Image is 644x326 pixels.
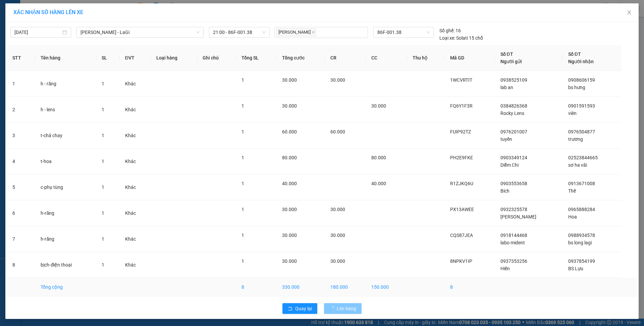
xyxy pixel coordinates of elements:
span: Số ĐT [500,51,513,57]
th: SL [96,45,120,71]
span: Quận 10 [68,43,92,50]
td: 4 [7,149,35,174]
td: 5 [7,174,35,200]
span: 1 [102,133,104,138]
span: 60.000 [330,129,345,134]
span: viên [568,111,577,116]
span: 0937353256 [500,258,527,264]
td: Khác [120,97,151,123]
span: rollback [288,306,292,312]
td: 180.000 [325,278,366,296]
td: 1 [7,71,35,97]
span: Lên hàng [337,305,356,312]
span: 30.000 [282,258,297,264]
td: 3 [7,123,35,149]
span: 0988934578 [568,233,595,238]
span: bs long lagi [568,240,592,245]
span: 1 [102,81,104,86]
div: Solati 15 chỗ [439,34,483,42]
span: 80.000 [371,155,386,160]
td: 2 [7,97,35,123]
span: 80.000 [282,155,297,160]
span: Diễm Chi [500,162,519,168]
span: 40.000 [282,181,297,186]
span: Số ĐT [568,51,581,57]
span: 1 [102,236,104,242]
span: 1 [241,155,244,160]
td: t-chả chay [35,123,96,149]
span: down [196,30,200,34]
span: CQS87JEA [450,233,473,238]
span: 30.000 [282,103,297,109]
span: 30.000 [282,233,297,238]
th: Loại hàng [151,45,197,71]
span: 21:00 - 86F-001.38 [213,27,266,37]
span: 0965888284 [568,207,595,212]
span: 1 [241,129,244,134]
td: Khác [120,174,151,200]
td: 8 [7,252,35,278]
span: close [312,31,315,34]
button: Close [620,3,639,22]
span: Rocky Lens [500,111,524,116]
span: [PERSON_NAME] [500,214,536,219]
span: 1 [241,103,244,109]
span: PH2E9FKE [450,155,473,160]
span: PX13AWEE [450,207,474,212]
span: 0938525109 [500,77,527,83]
button: Lên hàng [324,303,362,314]
span: 0937854199 [568,258,595,264]
span: tuyền [500,136,512,142]
span: 1 [102,159,104,164]
span: loading [329,306,337,311]
th: CC [366,45,407,71]
span: 30.000 [330,207,345,212]
th: Tổng cước [277,45,325,71]
span: 1 [241,258,244,264]
span: 0932325578 [500,207,527,212]
span: Người nhận [568,59,594,64]
span: 1 [102,185,104,190]
td: 8 [445,278,495,296]
span: [PERSON_NAME] [276,29,316,36]
input: 14/09/2025 [14,29,61,36]
span: 1 [241,181,244,186]
span: 1 [241,207,244,212]
span: 30.000 [330,233,345,238]
span: 60.000 [282,129,297,134]
span: lab an [500,85,513,90]
span: Người gửi [500,59,522,64]
td: Tổng cộng [35,278,96,296]
th: Tổng SL [236,45,277,71]
span: Hiền [500,266,510,271]
span: FUIP92TZ [450,129,471,134]
td: Khác [120,226,151,252]
th: ĐVT [120,45,151,71]
span: 0903349124 [500,155,527,160]
span: 0908606159 [568,77,595,83]
td: 7 [7,226,35,252]
td: t-hoa [35,149,96,174]
span: 8NPKV1IP [450,258,472,264]
span: 30.000 [282,77,297,83]
td: bịch-điện thoại [35,252,96,278]
span: Thế [568,188,576,194]
span: FQ6Y1F3R [450,103,473,109]
th: Tên hàng [35,45,96,71]
span: 30.000 [282,207,297,212]
span: trương [568,136,583,142]
td: 6 [7,200,35,226]
span: 1WCVRTIT [450,77,472,83]
th: Thu hộ [407,45,445,71]
th: Ghi chú [197,45,236,71]
td: 8 [236,278,277,296]
span: Hoa [568,214,577,219]
span: Quay lại [295,305,312,312]
span: 30.000 [330,258,345,264]
span: Bích [500,188,509,194]
td: 330.000 [277,278,325,296]
span: 0976201007 [500,129,527,134]
th: Mã GD [445,45,495,71]
span: bs hưng [568,85,585,90]
span: R1ZJKQ6U [450,181,473,186]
